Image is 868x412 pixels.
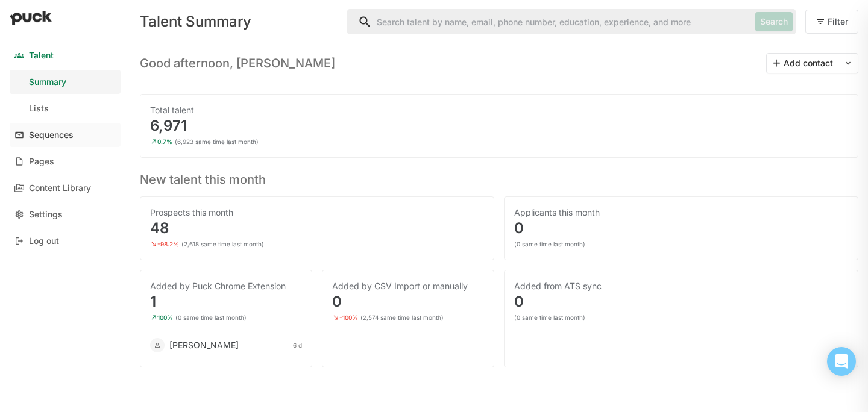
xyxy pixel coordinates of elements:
[10,149,121,173] a: Pages
[767,54,838,73] button: Add contact
[150,104,848,116] div: Total talent
[157,240,179,248] div: -98.2%
[29,157,54,167] div: Pages
[175,138,259,145] div: (6,923 same time last month)
[339,314,358,321] div: -100%
[150,295,302,309] div: 1
[150,221,484,236] div: 48
[514,221,848,236] div: 0
[29,130,74,140] div: Sequences
[10,96,121,120] a: Lists
[514,314,585,321] div: (0 same time last month)
[140,167,858,187] h3: New talent this month
[805,10,858,34] button: Filter
[150,280,302,292] div: Added by Puck Chrome Extension
[514,295,848,309] div: 0
[29,77,66,87] div: Summary
[332,295,484,309] div: 0
[150,119,848,133] div: 6,971
[157,314,173,321] div: 100%
[10,70,121,94] a: Summary
[150,207,484,219] div: Prospects this month
[10,176,121,200] a: Content Library
[29,210,63,220] div: Settings
[827,347,856,376] div: Open Intercom Messenger
[140,56,335,70] h3: Good afternoon, [PERSON_NAME]
[514,280,848,292] div: Added from ATS sync
[10,202,121,226] a: Settings
[157,138,172,145] div: 0.7%
[10,43,121,67] a: Talent
[332,280,484,292] div: Added by CSV Import or manually
[348,10,750,34] input: Search
[29,51,54,61] div: Talent
[29,236,59,246] div: Log out
[10,123,121,147] a: Sequences
[29,183,91,193] div: Content Library
[181,240,264,248] div: (2,618 same time last month)
[169,339,239,351] div: [PERSON_NAME]
[514,207,848,219] div: Applicants this month
[140,14,338,29] div: Talent Summary
[175,314,247,321] div: (0 same time last month)
[514,240,585,248] div: (0 same time last month)
[360,314,444,321] div: (2,574 same time last month)
[293,342,302,349] div: 6 d
[29,104,49,114] div: Lists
